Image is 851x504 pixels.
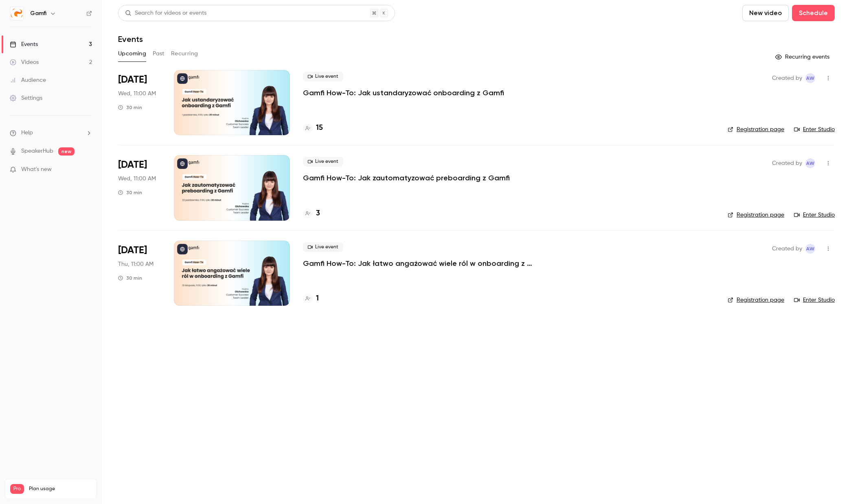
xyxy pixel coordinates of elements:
[805,158,815,168] span: Anita Wojtaś-Jakubowska
[794,125,835,134] a: Enter Studio
[118,73,147,86] span: [DATE]
[316,123,323,134] h4: 15
[806,158,814,168] span: AW
[303,242,343,252] span: Live event
[728,296,784,304] a: Registration page
[728,211,784,219] a: Registration page
[30,9,46,18] h6: Gamfi
[316,208,320,219] h4: 3
[118,241,161,306] div: Nov 13 Thu, 11:00 AM (Europe/Warsaw)
[10,40,38,48] div: Events
[772,73,802,83] span: Created by
[742,5,789,21] button: New video
[21,129,33,137] span: Help
[794,296,835,304] a: Enter Studio
[792,5,835,21] button: Schedule
[806,244,814,254] span: AW
[303,293,319,304] a: 1
[316,293,319,304] h4: 1
[772,50,835,64] button: Recurring events
[21,147,53,156] a: SpeakerHub
[806,73,814,83] span: AW
[10,58,39,66] div: Videos
[171,47,198,60] button: Recurring
[118,158,147,171] span: [DATE]
[10,484,24,494] span: Pro
[118,275,142,281] div: 30 min
[303,72,343,81] span: Live event
[303,157,343,167] span: Live event
[118,155,161,220] div: Oct 22 Wed, 11:00 AM (Europe/Warsaw)
[805,244,815,254] span: Anita Wojtaś-Jakubowska
[772,244,802,254] span: Created by
[303,173,510,183] a: Gamfi How-To: Jak zautomatyzować preboarding z Gamfi
[10,7,23,20] img: Gamfi
[303,123,323,134] a: 15
[58,147,75,156] span: new
[303,88,504,98] a: Gamfi How-To: Jak ustandaryzować onboarding z Gamfi
[118,70,161,135] div: Oct 1 Wed, 11:00 AM (Europe/Warsaw)
[118,104,142,111] div: 30 min
[303,259,547,268] a: Gamfi How-To: Jak łatwo angażować wiele ról w onboarding z Gamfi
[728,125,784,134] a: Registration page
[29,486,92,492] span: Plan usage
[303,208,320,219] a: 3
[118,189,142,196] div: 30 min
[794,211,835,219] a: Enter Studio
[118,47,146,60] button: Upcoming
[10,94,42,102] div: Settings
[125,9,206,18] div: Search for videos or events
[10,129,92,137] li: help-dropdown-opener
[118,244,147,257] span: [DATE]
[118,175,156,183] span: Wed, 11:00 AM
[772,158,802,168] span: Created by
[10,76,46,84] div: Audience
[118,90,156,98] span: Wed, 11:00 AM
[805,73,815,83] span: Anita Wojtaś-Jakubowska
[21,165,52,174] span: What's new
[153,47,164,60] button: Past
[118,260,154,268] span: Thu, 11:00 AM
[118,34,143,44] h1: Events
